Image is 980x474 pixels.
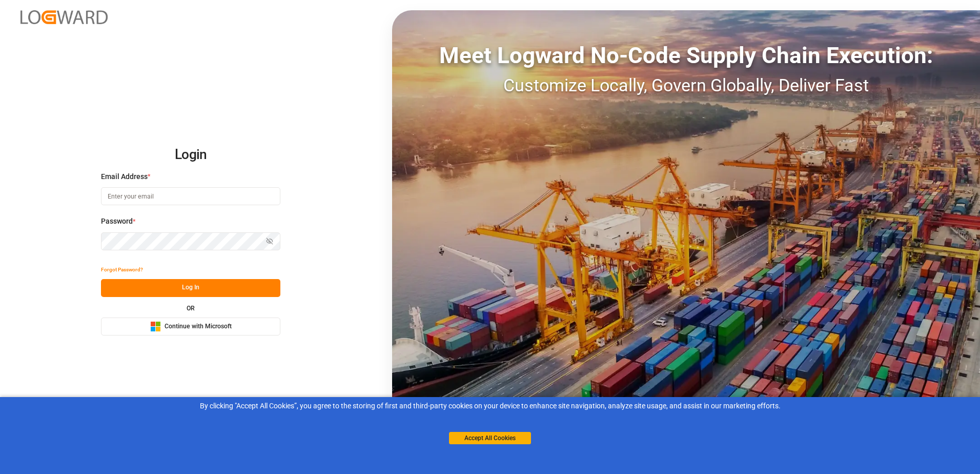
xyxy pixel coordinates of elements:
input: Enter your email [101,187,280,205]
span: Continue with Microsoft [165,322,232,331]
button: Forgot Password? [101,261,143,279]
button: Accept All Cookies [449,432,531,444]
small: OR [187,305,195,311]
button: Log In [101,279,280,297]
div: Customize Locally, Govern Globally, Deliver Fast [392,72,980,98]
h2: Login [101,139,280,171]
button: Continue with Microsoft [101,318,280,335]
span: Email Address [101,171,148,182]
div: Meet Logward No-Code Supply Chain Execution: [392,38,980,72]
img: Logward_new_orange.png [21,10,108,24]
div: By clicking "Accept All Cookies”, you agree to the storing of first and third-party cookies on yo... [7,401,973,411]
span: Password [101,216,133,227]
